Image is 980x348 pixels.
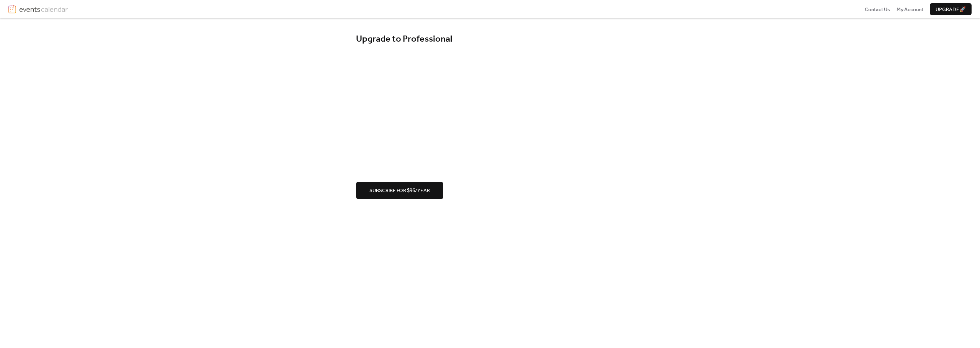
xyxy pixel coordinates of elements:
[865,5,890,13] a: Contact Us
[930,3,972,15] button: Upgrade🚀
[356,182,443,199] button: Subscribe for $96/year
[356,34,624,45] div: Upgrade to Professional
[354,55,626,172] iframe: Secure payment input frame
[19,5,68,13] img: logotype
[369,187,430,194] span: Subscribe for $96/year
[897,6,923,13] span: My Account
[936,6,966,13] span: Upgrade 🚀
[865,6,890,13] span: Contact Us
[8,5,16,13] img: logo
[897,5,923,13] a: My Account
